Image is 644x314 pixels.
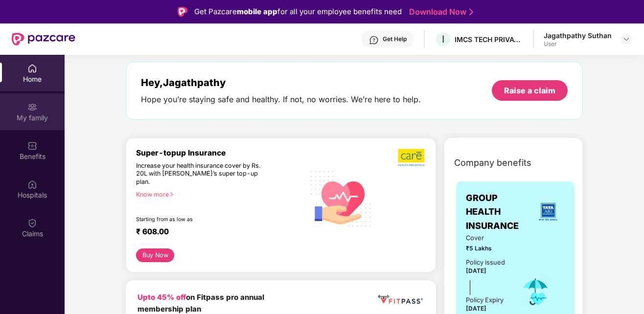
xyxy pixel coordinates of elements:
[535,199,561,225] img: insurerLogo
[376,292,424,307] img: fppp.png
[383,35,407,43] div: Get Help
[544,40,612,48] div: User
[136,216,263,223] div: Starting from as low as
[12,33,75,45] img: New Pazcare Logo
[398,148,426,167] img: b5dec4f62d2307b9de63beb79f102df3.png
[504,85,555,96] div: Raise a claim
[237,7,277,16] strong: mobile app
[442,33,444,45] span: I
[136,148,305,157] div: Super-topup Insurance
[466,257,505,267] div: Policy issued
[194,6,402,18] div: Get Pazcare for all your employee benefits need
[544,31,612,40] div: Jagathpathy Suthan
[409,7,470,17] a: Download Now
[138,293,186,302] b: Upto 45% off
[138,293,264,313] b: on Fitpass pro annual membership plan
[169,192,174,197] span: right
[455,35,523,44] div: IMCS TECH PRIVATE LIMITED
[466,244,506,253] span: ₹5 Lakhs
[27,64,37,73] img: svg+xml;base64,PHN2ZyBpZD0iSG9tZSIgeG1sbnM9Imh0dHA6Ly93d3cudzMub3JnLzIwMDAvc3ZnIiB3aWR0aD0iMjAiIG...
[136,191,299,198] div: Know more
[141,94,421,105] div: Hope you’re staying safe and healthy. If not, no worries. We’re here to help.
[622,35,630,43] img: svg+xml;base64,PHN2ZyBpZD0iRHJvcGRvd24tMzJ4MzIiIHhtbG5zPSJodHRwOi8vd3d3LnczLm9yZy8yMDAwL3N2ZyIgd2...
[520,275,552,308] img: icon
[454,156,531,170] span: Company benefits
[466,191,531,233] span: GROUP HEALTH INSURANCE
[27,141,37,151] img: svg+xml;base64,PHN2ZyBpZD0iQmVuZWZpdHMiIHhtbG5zPSJodHRwOi8vd3d3LnczLm9yZy8yMDAwL3N2ZyIgd2lkdGg9Ij...
[27,179,37,189] img: svg+xml;base64,PHN2ZyBpZD0iSG9zcGl0YWxzIiB4bWxucz0iaHR0cDovL3d3dy53My5vcmcvMjAwMC9zdmciIHdpZHRoPS...
[369,35,379,45] img: svg+xml;base64,PHN2ZyBpZD0iSGVscC0zMngzMiIgeG1sbnM9Imh0dHA6Ly93d3cudzMub3JnLzIwMDAvc3ZnIiB3aWR0aD...
[466,233,506,243] span: Cover
[466,305,486,312] span: [DATE]
[136,227,295,239] div: ₹ 608.00
[469,7,473,17] img: Stroke
[27,218,37,228] img: svg+xml;base64,PHN2ZyBpZD0iQ2xhaW0iIHhtbG5zPSJodHRwOi8vd3d3LnczLm9yZy8yMDAwL3N2ZyIgd2lkdGg9IjIwIi...
[305,161,377,235] img: svg+xml;base64,PHN2ZyB4bWxucz0iaHR0cDovL3d3dy53My5vcmcvMjAwMC9zdmciIHhtbG5zOnhsaW5rPSJodHRwOi8vd3...
[141,77,421,89] div: Hey, Jagathpathy
[27,102,37,112] img: svg+xml;base64,PHN2ZyB3aWR0aD0iMjAiIGhlaWdodD0iMjAiIHZpZXdCb3g9IjAgMCAyMCAyMCIgZmlsbD0ibm9uZSIgeG...
[136,162,263,186] div: Increase your health insurance cover by Rs. 20L with [PERSON_NAME]’s super top-up plan.
[466,267,486,274] span: [DATE]
[466,295,504,305] div: Policy Expiry
[178,7,187,17] img: Logo
[136,248,174,262] button: Buy Now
